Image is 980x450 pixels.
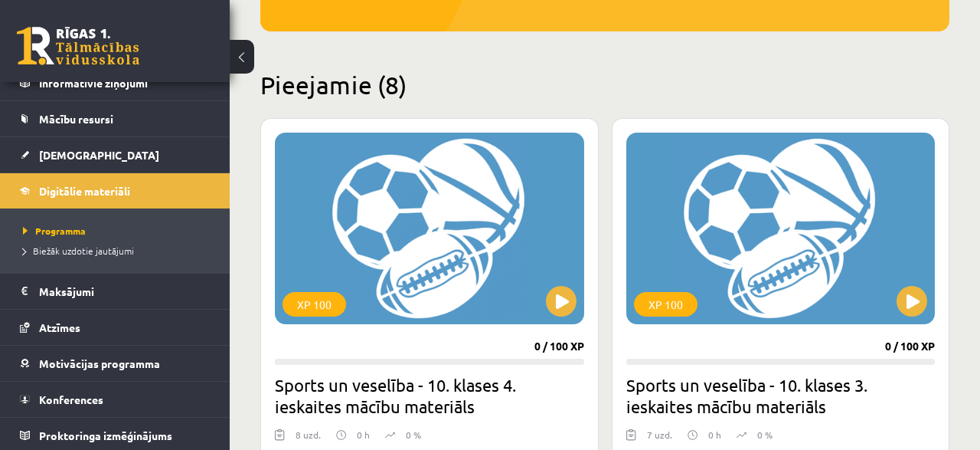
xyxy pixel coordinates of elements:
[260,70,949,100] h2: Pieejamie (8)
[20,310,211,345] a: Atzīmes
[20,382,211,417] a: Konferences
[634,292,697,317] div: XP 100
[20,173,211,209] a: Digitālie materiāli
[23,245,134,257] span: Biežāk uzdotie jautājumi
[20,346,211,381] a: Motivācijas programma
[283,292,346,317] div: XP 100
[757,428,773,442] p: 0 %
[20,101,211,136] a: Mācību resursi
[20,274,211,309] a: Maksājumi
[17,27,139,65] a: Rīgas 1. Tālmācības vidusskola
[39,429,172,442] span: Proktoringa izmēģinājums
[23,224,214,238] a: Programma
[39,356,160,370] span: Motivācijas programma
[275,374,584,417] h2: Sports un veselība - 10. klases 4. ieskaites mācību materiāls
[23,244,214,258] a: Biežāk uzdotie jautājumi
[20,137,211,172] a: [DEMOGRAPHIC_DATA]
[357,428,370,442] p: 0 h
[20,65,211,100] a: Informatīvie ziņojumi
[39,148,159,162] span: [DEMOGRAPHIC_DATA]
[39,393,103,406] span: Konferences
[626,374,936,417] h2: Sports un veselība - 10. klases 3. ieskaites mācību materiāls
[39,274,211,309] legend: Maksājumi
[39,184,130,198] span: Digitālie materiāli
[39,320,80,334] span: Atzīmes
[39,65,211,100] legend: Informatīvie ziņojumi
[39,112,113,126] span: Mācību resursi
[708,428,721,442] p: 0 h
[406,428,421,442] p: 0 %
[23,225,86,237] span: Programma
